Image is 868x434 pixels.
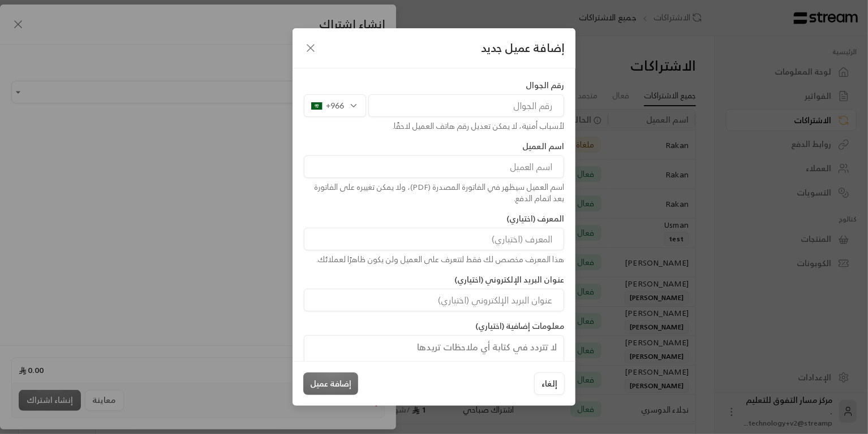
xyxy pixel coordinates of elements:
input: اسم العميل [304,155,564,178]
label: معلومات إضافية (اختياري) [475,320,564,332]
button: إلغاء [534,372,565,395]
label: رقم الجوال [526,80,564,91]
span: إضافة عميل جديد [481,40,564,57]
div: +966 [304,94,366,117]
div: اسم العميل سيظهر في الفاتورة المصدرة (PDF)، ولا يمكن تغييره على الفاتورة بعد اتمام الدفع. [304,181,564,204]
div: هذا المعرف مخصص لك فقط لتتعرف على العميل ولن يكون ظاهرًا لعملائك. [304,254,564,265]
input: عنوان البريد الإلكتروني (اختياري) [304,289,564,311]
input: المعرف (اختياري) [304,228,564,250]
label: عنوان البريد الإلكتروني (اختياري) [454,274,564,285]
input: رقم الجوال [368,94,564,117]
label: اسم العميل [522,141,564,152]
div: لأسباب أمنية، لا يمكن تعديل رقم هاتف العميل لاحقًا. [304,120,564,132]
label: المعرف (اختياري) [506,213,564,224]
